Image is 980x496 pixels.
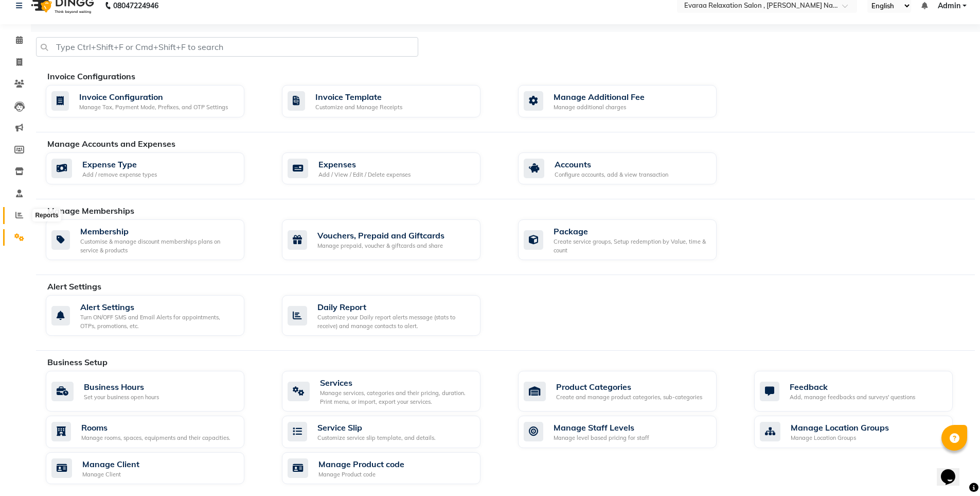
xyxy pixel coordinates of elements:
[938,1,960,11] span: Admin
[80,313,236,330] div: Turn ON/OFF SMS and Email Alerts for appointments, OTPs, promotions, etc.
[84,381,159,393] div: Business Hours
[81,434,230,442] div: Manage rooms, spaces, equipments and their capacities.
[791,421,889,434] div: Manage Location Groups
[518,416,739,448] a: Manage Staff LevelsManage level based pricing for staff
[32,209,61,221] div: Reports
[518,371,739,412] a: Product CategoriesCreate and manage product categories, sub-categories
[282,416,503,448] a: Service SlipCustomize service slip template, and details.
[791,434,889,442] div: Manage Location Groups
[317,229,444,242] div: Vouchers, Prepaid and Giftcards
[82,158,157,170] div: Expense Type
[556,393,702,402] div: Create and manage product categories, sub-categories
[318,458,404,470] div: Manage Product code
[554,434,649,442] div: Manage level based pricing for staff
[46,152,266,185] a: Expense TypeAdd / remove expense types
[937,455,970,486] iframe: chat widget
[46,452,266,485] a: Manage ClientManage Client
[790,393,915,402] div: Add, manage feedbacks and surveys' questions
[556,381,702,393] div: Product Categories
[80,237,236,254] div: Customise & manage discount memberships plans on service & products
[320,377,472,389] div: Services
[46,219,266,260] a: MembershipCustomise & manage discount memberships plans on service & products
[555,158,668,170] div: Accounts
[46,416,266,448] a: RoomsManage rooms, spaces, equipments and their capacities.
[554,103,645,112] div: Manage additional charges
[317,421,436,434] div: Service Slip
[318,170,411,179] div: Add / View / Edit / Delete expenses
[317,313,472,330] div: Customize your Daily report alerts message (stats to receive) and manage contacts to alert.
[79,103,228,112] div: Manage Tax, Payment Mode, Prefixes, and OTP Settings
[555,170,668,179] div: Configure accounts, add & view transaction
[282,452,503,485] a: Manage Product codeManage Product code
[80,225,236,237] div: Membership
[790,381,915,393] div: Feedback
[317,434,436,442] div: Customize service slip template, and details.
[754,371,975,412] a: FeedbackAdd, manage feedbacks and surveys' questions
[46,295,266,336] a: Alert SettingsTurn ON/OFF SMS and Email Alerts for appointments, OTPs, promotions, etc.
[46,371,266,412] a: Business HoursSet your business open hours
[81,421,230,434] div: Rooms
[84,393,159,402] div: Set your business open hours
[282,152,503,185] a: ExpensesAdd / View / Edit / Delete expenses
[80,301,236,313] div: Alert Settings
[82,170,157,179] div: Add / remove expense types
[79,91,228,103] div: Invoice Configuration
[315,91,402,103] div: Invoice Template
[82,470,139,479] div: Manage Client
[554,225,708,237] div: Package
[317,242,444,250] div: Manage prepaid, voucher & giftcards and share
[754,416,975,448] a: Manage Location GroupsManage Location Groups
[282,371,503,412] a: ServicesManage services, categories and their pricing, duration. Print menu, or import, export yo...
[317,301,472,313] div: Daily Report
[282,295,503,336] a: Daily ReportCustomize your Daily report alerts message (stats to receive) and manage contacts to ...
[282,85,503,117] a: Invoice TemplateCustomize and Manage Receipts
[320,389,472,406] div: Manage services, categories and their pricing, duration. Print menu, or import, export your servi...
[554,421,649,434] div: Manage Staff Levels
[318,158,411,170] div: Expenses
[82,458,139,470] div: Manage Client
[554,237,708,254] div: Create service groups, Setup redemption by Value, time & count
[318,470,404,479] div: Manage Product code
[46,85,266,117] a: Invoice ConfigurationManage Tax, Payment Mode, Prefixes, and OTP Settings
[315,103,402,112] div: Customize and Manage Receipts
[554,91,645,103] div: Manage Additional Fee
[282,219,503,260] a: Vouchers, Prepaid and GiftcardsManage prepaid, voucher & giftcards and share
[518,219,739,260] a: PackageCreate service groups, Setup redemption by Value, time & count
[518,152,739,185] a: AccountsConfigure accounts, add & view transaction
[518,85,739,117] a: Manage Additional FeeManage additional charges
[36,37,418,57] input: Type Ctrl+Shift+F or Cmd+Shift+F to search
